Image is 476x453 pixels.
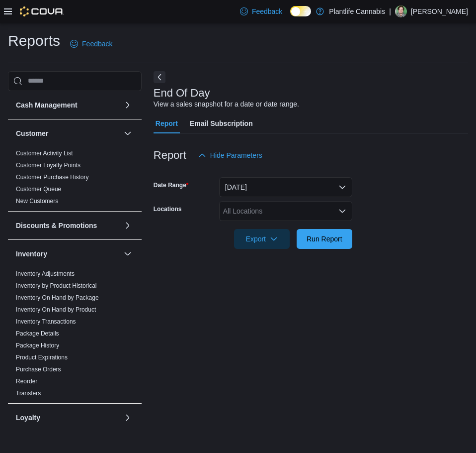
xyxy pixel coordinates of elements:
[16,378,37,385] a: Reorder
[20,6,64,16] img: Cova
[16,100,120,110] button: Cash Management
[16,128,120,138] button: Customer
[329,5,385,17] p: Plantlife Cannabis
[154,149,186,161] h3: Report
[240,229,284,249] span: Export
[16,294,99,301] a: Inventory On Hand by Package
[219,177,352,197] button: [DATE]
[297,229,352,249] button: Run Report
[16,249,120,259] button: Inventory
[82,39,112,49] span: Feedback
[395,5,407,17] div: Rian Lamontagne
[16,128,48,138] h3: Customer
[16,282,97,289] a: Inventory by Product Historical
[16,366,61,373] a: Purchase Orders
[236,1,286,21] a: Feedback
[122,220,134,231] button: Discounts & Promotions
[16,330,59,337] a: Package Details
[16,185,61,193] span: Customer Queue
[307,234,342,244] span: Run Report
[154,71,165,83] button: Next
[16,377,37,385] span: Reorder
[8,147,142,211] div: Customer
[154,99,299,110] div: View a sales snapshot for a date or date range.
[16,186,61,193] a: Customer Queue
[16,318,76,326] span: Inventory Transactions
[122,99,134,111] button: Cash Management
[16,270,75,278] span: Inventory Adjustments
[154,181,189,189] label: Date Range
[16,198,58,205] a: New Customers
[210,150,262,160] span: Hide Parameters
[16,173,89,181] span: Customer Purchase History
[389,5,391,17] p: |
[16,365,61,373] span: Purchase Orders
[16,306,96,314] span: Inventory On Hand by Product
[154,205,182,213] label: Locations
[234,229,290,249] button: Export
[16,270,75,277] a: Inventory Adjustments
[16,413,40,423] h3: Loyalty
[290,6,311,16] input: Dark Mode
[16,330,59,338] span: Package Details
[8,268,142,403] div: Inventory
[16,342,59,349] a: Package History
[8,31,60,51] h1: Reports
[16,306,96,313] a: Inventory On Hand by Product
[16,294,99,302] span: Inventory On Hand by Package
[156,113,178,133] span: Report
[16,221,97,230] h3: Discounts & Promotions
[16,318,76,325] a: Inventory Transactions
[122,127,134,139] button: Customer
[16,197,58,205] span: New Customers
[66,34,116,54] a: Feedback
[194,145,266,165] button: Hide Parameters
[411,5,468,17] p: [PERSON_NAME]
[190,113,253,133] span: Email Subscription
[16,390,41,397] a: Transfers
[16,353,68,361] span: Product Expirations
[16,149,73,157] span: Customer Activity List
[16,413,120,423] button: Loyalty
[122,248,134,260] button: Inventory
[16,150,73,157] a: Customer Activity List
[122,412,134,424] button: Loyalty
[338,207,346,215] button: Open list of options
[154,87,210,99] h3: End Of Day
[252,6,282,16] span: Feedback
[16,389,41,397] span: Transfers
[16,249,47,259] h3: Inventory
[16,221,120,230] button: Discounts & Promotions
[16,354,68,361] a: Product Expirations
[16,100,78,110] h3: Cash Management
[16,174,89,181] a: Customer Purchase History
[16,162,80,169] a: Customer Loyalty Points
